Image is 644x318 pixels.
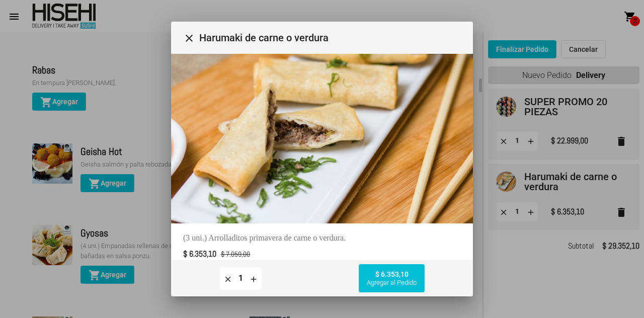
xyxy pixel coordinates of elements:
mat-icon: Cerrar [183,32,195,44]
button: $ 6.353,10Agregar al Pedido [359,264,425,292]
span: $ 6.353,10 [183,249,216,259]
span: Harumaki de carne o verdura [199,30,465,46]
span: $ 7.059,00 [221,250,250,259]
mat-icon: clear [223,274,232,283]
mat-icon: add [249,274,258,283]
div: (3 uni.) Arrolladitos primavera de carne o verdura. [183,233,461,243]
img: c7714cbc-9e01-4ac3-9d7b-c083ef2cfd1f.jpg [171,54,473,224]
button: Cerrar [179,28,199,48]
span: $ 6.353,10 [367,270,417,287]
span: Agregar al Pedido [367,279,417,287]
